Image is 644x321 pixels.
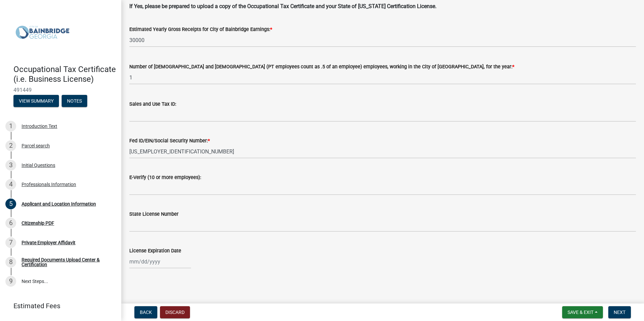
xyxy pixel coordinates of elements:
[5,160,16,171] div: 3
[5,218,16,228] div: 6
[5,199,16,209] div: 5
[562,306,603,318] button: Save & Exit
[22,257,110,267] div: Required Documents Upload Center & Certification
[13,87,108,93] span: 491449
[13,7,71,58] img: City of Bainbridge, Georgia (Canceled)
[129,175,201,180] label: E-Verify (10 or more employees):
[13,95,59,107] button: View Summary
[22,240,75,245] div: Private Employer Affidavit
[22,143,50,148] div: Parcel search
[22,124,57,129] div: Introduction Text
[134,306,157,318] button: Back
[129,3,437,9] strong: If Yes, please be prepared to upload a copy of the Occupational Tax Certificate and your State of...
[614,310,625,315] span: Next
[5,257,16,267] div: 8
[129,65,514,69] label: Number of [DEMOGRAPHIC_DATA] and [DEMOGRAPHIC_DATA] (PT employees count as .5 of an employee) emp...
[13,99,59,104] wm-modal-confirm: Summary
[129,27,272,32] label: Estimated Yearly Gross Receipts for City of Bainbridge Earnings:
[62,99,87,104] wm-modal-confirm: Notes
[568,310,593,315] span: Save & Exit
[13,65,116,84] h4: Occupational Tax Certificate (i.e. Business License)
[22,221,54,225] div: Citizenship PDF
[129,249,181,253] label: License Expiration Date
[129,212,179,217] label: State License Number
[62,95,87,107] button: Notes
[129,102,176,107] label: Sales and Use Tax ID:
[140,310,152,315] span: Back
[5,121,16,132] div: 1
[22,182,76,187] div: Professionals Information
[5,140,16,151] div: 2
[5,276,16,287] div: 9
[129,139,210,143] label: Fed ID/EIN/Social Security Number:
[22,202,96,206] div: Applicant and Location Information
[160,306,190,318] button: Discard
[5,179,16,190] div: 4
[22,163,55,168] div: Initial Questions
[5,299,110,313] a: Estimated Fees
[129,255,191,269] input: mm/dd/yyyy
[608,306,631,318] button: Next
[5,237,16,248] div: 7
